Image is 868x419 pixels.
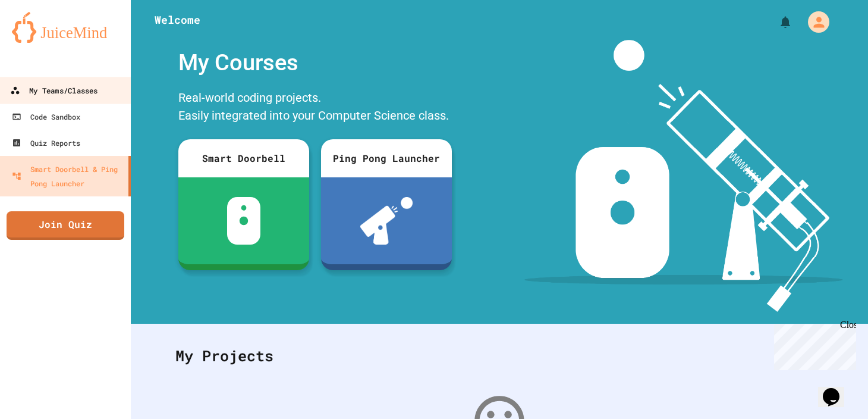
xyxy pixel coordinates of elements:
[12,136,80,150] div: Quiz Reports
[172,86,458,130] div: Real-world coding projects. Easily integrated into your Computer Science class.
[227,197,261,245] img: sdb-white.svg
[818,371,856,407] iframe: chat widget
[172,40,458,86] div: My Courses
[360,197,413,245] img: ppl-with-ball.png
[795,8,832,36] div: My Account
[756,12,795,32] div: My Notifications
[321,139,452,177] div: Ping Pong Launcher
[178,139,309,177] div: Smart Doorbell
[12,162,124,190] div: Smart Doorbell & Ping Pong Launcher
[769,320,856,370] iframe: chat widget
[524,40,843,312] img: banner-image-my-projects.png
[7,211,124,240] a: Join Quiz
[10,83,98,98] div: My Teams/Classes
[12,110,80,124] div: Code Sandbox
[12,12,119,43] img: logo-orange.svg
[163,333,835,379] div: My Projects
[5,5,82,76] div: Chat with us now!Close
